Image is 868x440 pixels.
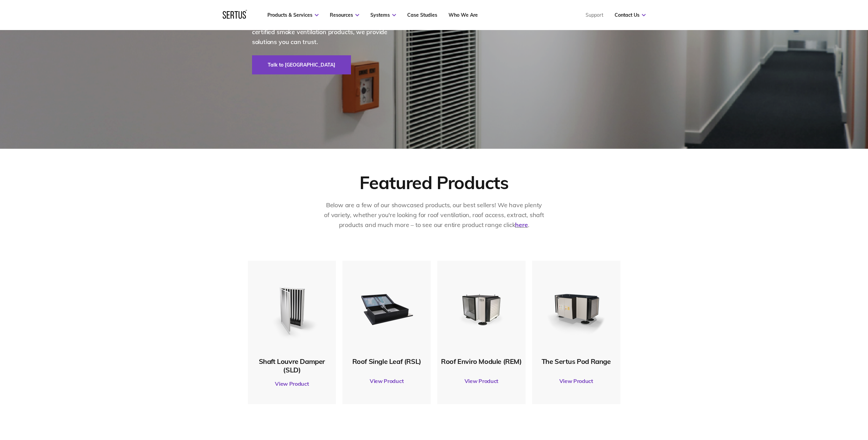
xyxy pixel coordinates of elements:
[251,374,333,393] a: View Product
[448,12,478,18] a: Who We Are
[346,357,427,366] div: Roof Single Leaf (RSL)
[330,12,359,18] a: Resources
[370,12,396,18] a: Systems
[407,12,437,18] a: Case Studies
[615,12,646,18] a: Contact Us
[267,12,319,18] a: Products & Services
[359,171,508,194] div: Featured Products
[252,55,351,74] a: Talk to [GEOGRAPHIC_DATA]
[323,200,545,230] p: Below are a few of our showcased products, our best sellers! We have plenty of variety, whether y...
[535,371,617,391] a: View Product
[252,17,402,47] p: As the UK's leading manufacturer of tested and certified smoke ventilation products, we provide s...
[441,371,522,391] a: View Product
[346,371,427,391] a: View Product
[515,221,528,229] a: here
[441,357,522,366] div: Roof Enviro Module (REM)
[251,357,333,374] div: Shaft Louvre Damper (SLD)
[535,357,617,366] div: The Sertus Pod Range
[586,12,603,18] a: Support
[715,166,868,440] iframe: Chat Widget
